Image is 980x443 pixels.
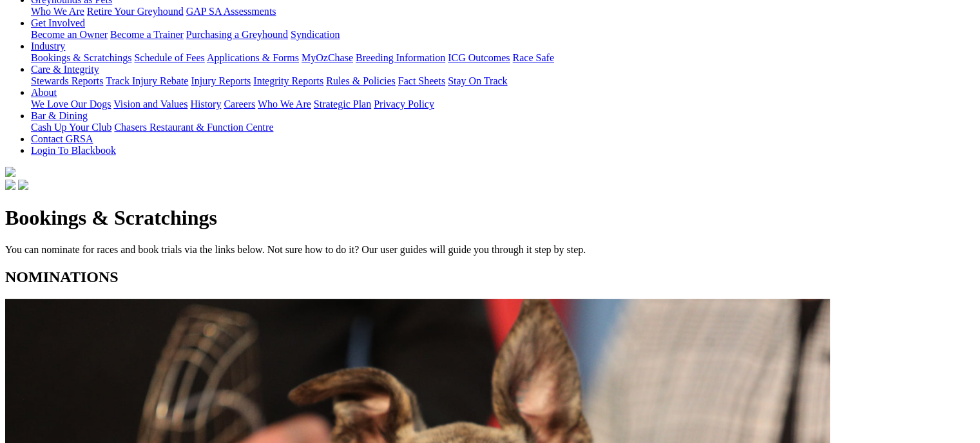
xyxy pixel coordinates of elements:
a: Chasers Restaurant & Function Centre [114,122,273,133]
a: About [31,87,57,98]
a: Track Injury Rebate [106,75,188,86]
a: Care & Integrity [31,64,99,75]
div: Industry [31,52,975,64]
a: Bar & Dining [31,110,88,121]
a: Fact Sheets [398,75,445,86]
p: You can nominate for races and book trials via the links below. Not sure how to do it? Our user g... [5,244,975,256]
a: Injury Reports [191,75,251,86]
h1: Bookings & Scratchings [5,206,975,230]
div: Get Involved [31,29,975,41]
a: Careers [224,99,255,109]
a: Integrity Reports [253,75,323,86]
a: Who We Are [258,99,311,109]
a: Race Safe [512,52,553,63]
img: facebook.svg [5,180,15,190]
div: Bar & Dining [31,122,975,133]
a: Cash Up Your Club [31,122,111,133]
a: MyOzChase [302,52,353,63]
a: Schedule of Fees [134,52,204,63]
a: History [190,99,221,109]
a: GAP SA Assessments [186,6,276,17]
a: Privacy Policy [374,99,434,109]
a: Who We Are [31,6,84,17]
a: Get Involved [31,17,85,28]
a: Industry [31,41,65,52]
a: Bookings & Scratchings [31,52,131,63]
a: We Love Our Dogs [31,99,111,109]
a: Become an Owner [31,29,108,40]
a: Retire Your Greyhound [87,6,184,17]
a: ICG Outcomes [448,52,510,63]
a: Login To Blackbook [31,145,116,156]
a: Strategic Plan [314,99,371,109]
a: Syndication [291,29,340,40]
a: Applications & Forms [207,52,299,63]
a: Stewards Reports [31,75,103,86]
a: Become a Trainer [110,29,184,40]
img: logo-grsa-white.png [5,167,15,177]
h2: NOMINATIONS [5,269,975,286]
div: About [31,99,975,110]
img: twitter.svg [18,180,28,190]
a: Stay On Track [448,75,507,86]
a: Contact GRSA [31,133,93,144]
a: Vision and Values [113,99,187,109]
div: Greyhounds as Pets [31,6,975,17]
a: Breeding Information [356,52,445,63]
div: Care & Integrity [31,75,975,87]
a: Rules & Policies [326,75,396,86]
a: Purchasing a Greyhound [186,29,288,40]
